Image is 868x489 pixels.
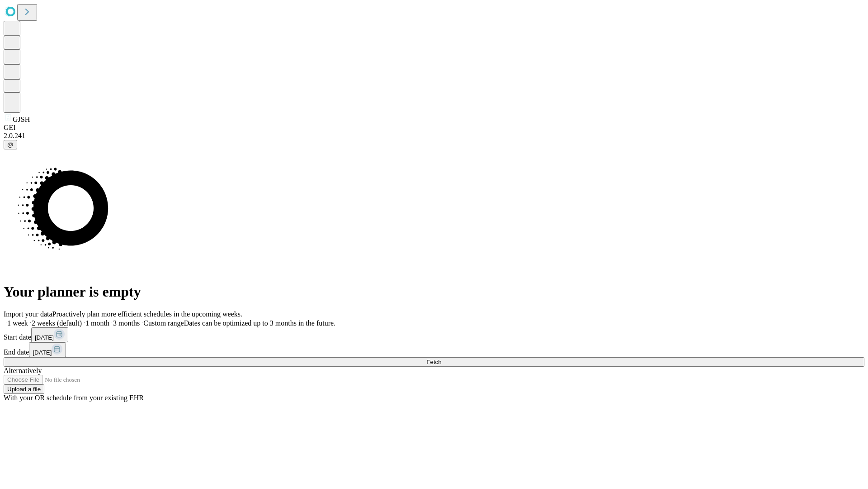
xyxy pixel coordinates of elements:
button: [DATE] [31,327,68,342]
div: Start date [4,327,864,342]
span: With your OR schedule from your existing EHR [4,394,144,402]
span: Fetch [426,359,441,365]
span: 1 month [85,319,109,327]
button: Upload a file [4,384,44,394]
div: End date [4,342,864,357]
span: @ [7,141,14,148]
span: Proactively plan more efficient schedules in the upcoming weeks. [52,310,242,318]
span: Alternatively [4,367,42,374]
span: [DATE] [33,349,52,356]
span: 2 weeks (default) [32,319,82,327]
div: 2.0.241 [4,132,864,140]
span: Dates can be optimized up to 3 months in the future. [184,319,335,327]
span: Import your data [4,310,52,318]
span: [DATE] [35,334,54,341]
button: @ [4,140,17,149]
span: 3 months [113,319,140,327]
div: GEI [4,124,864,132]
button: Fetch [4,357,864,367]
span: 1 week [7,319,28,327]
button: [DATE] [29,342,66,357]
span: GJSH [13,115,30,123]
span: Custom range [143,319,184,327]
h1: Your planner is empty [4,283,864,300]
